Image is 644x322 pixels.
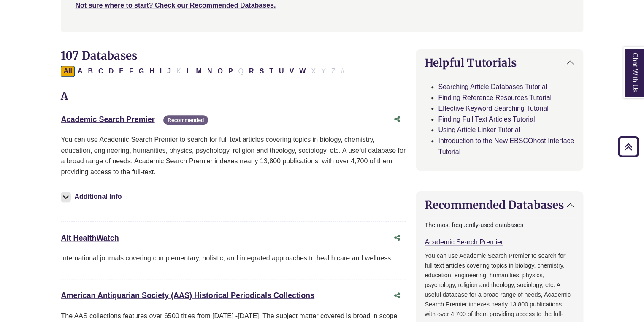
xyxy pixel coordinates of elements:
[61,49,137,62] span: 107 Databases
[438,94,552,101] a: Finding Reference Resources Tutorial
[127,66,136,77] button: Filter Results F
[75,66,85,77] button: Filter Results A
[226,66,235,77] button: Filter Results P
[297,66,308,77] button: Filter Results W
[61,67,348,74] div: Alpha-list to filter by first letter of database name
[106,66,116,77] button: Filter Results D
[267,66,276,77] button: Filter Results T
[116,66,126,77] button: Filter Results E
[61,66,74,77] button: All
[438,105,548,112] a: Effective Keyword Searching Tutorial
[389,288,406,304] button: Share this database
[416,49,582,76] button: Helpful Tutorials
[136,66,146,77] button: Filter Results G
[61,253,406,264] p: International journals covering complementary, holistic, and integrated approaches to health care...
[425,220,574,230] p: The most frequently-used databases
[157,66,164,77] button: Filter Results I
[96,66,106,77] button: Filter Results C
[438,83,547,90] a: Searching Article Databases Tutorial
[61,115,154,124] a: Academic Search Premier
[438,126,520,133] a: Using Article Linker Tutorial
[75,2,276,9] a: Not sure where to start? Check our Recommended Databases.
[193,66,204,77] button: Filter Results M
[61,291,314,300] a: American Antiquarian Society (AAS) Historical Periodicals Collections
[389,230,406,246] button: Share this database
[246,66,257,77] button: Filter Results R
[438,137,574,155] a: Introduction to the New EBSCOhost Interface Tutorial
[61,134,406,177] p: You can use Academic Search Premier to search for full text articles covering topics in biology, ...
[615,141,642,152] a: Back to Top
[61,191,124,203] button: Additional Info
[205,66,215,77] button: Filter Results N
[184,66,193,77] button: Filter Results L
[61,234,119,242] a: Alt HealthWatch
[163,115,208,125] span: Recommended
[438,116,535,123] a: Finding Full Text Articles Tutorial
[165,66,173,77] button: Filter Results J
[287,66,296,77] button: Filter Results V
[147,66,157,77] button: Filter Results H
[61,90,406,103] h3: A
[416,192,582,218] button: Recommended Databases
[425,238,503,246] a: Academic Search Premier
[257,66,266,77] button: Filter Results S
[276,66,287,77] button: Filter Results U
[215,66,225,77] button: Filter Results O
[85,66,95,77] button: Filter Results B
[389,111,406,127] button: Share this database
